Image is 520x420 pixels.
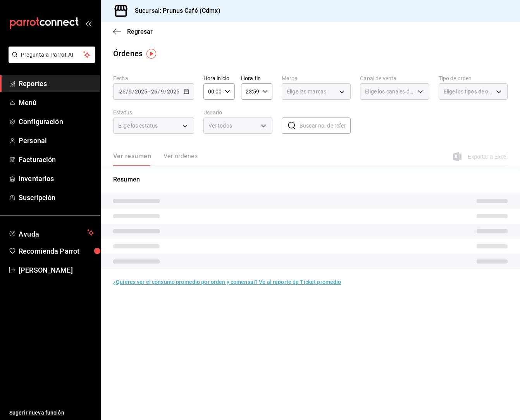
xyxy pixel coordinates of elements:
span: Inventarios [19,173,94,184]
span: Ver todos [208,122,258,130]
span: Configuración [19,116,94,127]
span: Personal [19,135,94,146]
input: -- [128,88,132,95]
span: / [164,88,167,95]
input: -- [151,88,158,95]
p: Resumen [113,175,508,184]
span: Reportes [19,78,94,89]
div: Órdenes [113,48,143,59]
label: Canal de venta [360,76,429,81]
span: Elige las marcas [287,88,326,95]
button: Pregunta a Parrot AI [9,47,95,63]
a: ¿Quieres ver el consumo promedio por orden y comensal? Ve al reporte de Ticket promedio [113,279,341,285]
label: Usuario [203,110,272,115]
span: [PERSON_NAME] [19,265,94,275]
span: Sugerir nueva función [9,409,94,417]
span: Menú [19,97,94,108]
label: Estatus [113,110,194,115]
label: Marca [282,76,351,81]
span: Elige los canales de venta [365,88,415,95]
input: ---- [134,88,148,95]
span: Elige los tipos de orden [444,88,493,95]
span: Regresar [127,28,153,35]
label: Hora fin [241,76,272,81]
span: Facturación [19,154,94,165]
input: -- [119,88,126,95]
span: Suscripción [19,192,94,203]
label: Fecha [113,76,194,81]
span: / [158,88,160,95]
span: Recomienda Parrot [19,246,94,256]
span: - [148,88,150,95]
input: ---- [167,88,180,95]
input: -- [160,88,164,95]
a: Pregunta a Parrot AI [5,56,95,64]
label: Tipo de orden [439,76,508,81]
label: Hora inicio [203,76,235,81]
div: navigation tabs [113,152,198,166]
span: Elige los estatus [118,122,158,130]
span: Pregunta a Parrot AI [21,51,83,59]
input: Buscar no. de referencia [300,118,351,133]
span: Ayuda [19,228,84,237]
button: open_drawer_menu [85,20,91,26]
img: Tooltip marker [146,49,156,59]
h3: Sucursal: Prunus Café (Cdmx) [129,6,220,16]
span: / [126,88,128,95]
span: / [132,88,134,95]
button: Regresar [113,28,153,35]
